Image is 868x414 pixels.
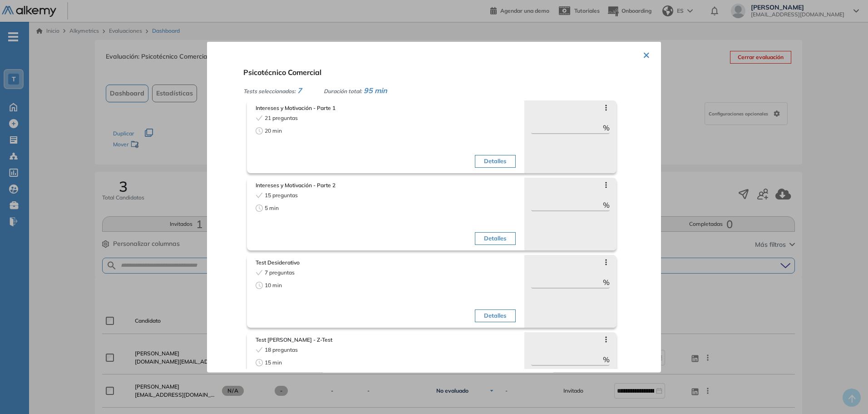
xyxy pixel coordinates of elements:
[603,276,610,287] span: %
[603,199,610,210] span: %
[823,370,868,414] iframe: Chat Widget
[256,269,263,276] span: check
[475,232,515,245] button: Detalles
[364,85,387,95] span: 95 min
[256,346,263,353] span: check
[475,155,515,168] button: Detalles
[256,359,263,366] span: clock-circle
[265,114,298,122] span: 21 preguntas
[265,268,295,276] span: 7 preguntas
[256,191,263,199] span: check
[265,281,282,289] span: 10 min
[256,127,263,134] span: clock-circle
[324,87,362,94] span: Duración total:
[256,258,516,266] span: Test Desiderativo
[265,345,298,354] span: 18 preguntas
[243,67,321,76] span: Psicotécnico Comercial
[243,87,296,94] span: Tests seleccionados:
[265,204,279,212] span: 5 min
[265,358,282,366] span: 15 min
[265,191,298,199] span: 15 preguntas
[256,335,516,344] span: Test [PERSON_NAME] - Z-Test
[256,104,516,112] span: Intereses y Motivación - Parte 1
[475,309,515,322] button: Detalles
[256,114,263,121] span: check
[603,122,610,133] span: %
[256,181,516,189] span: Intereses y Motivación - Parte 2
[297,85,302,95] span: 7
[265,126,282,135] span: 20 min
[603,354,610,364] span: %
[256,204,263,211] span: clock-circle
[256,281,263,289] span: clock-circle
[643,45,650,63] button: ×
[823,370,868,414] div: Widget de chat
